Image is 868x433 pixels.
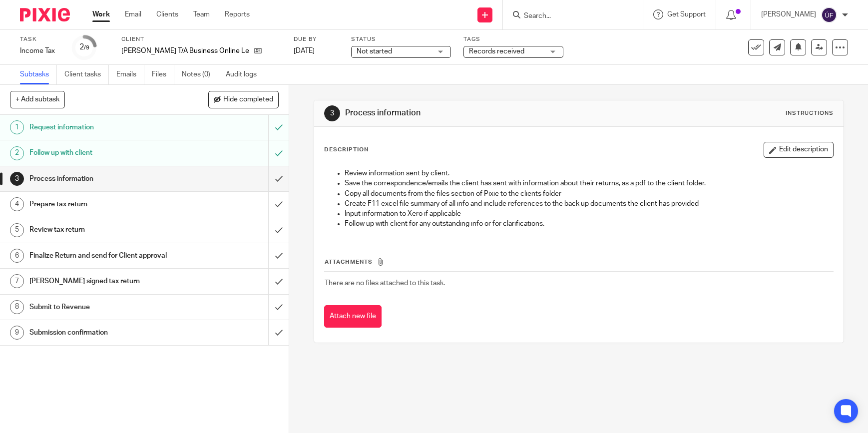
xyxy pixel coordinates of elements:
div: 8 [10,300,24,314]
a: Client tasks [64,65,109,84]
label: Task [20,35,60,43]
p: Description [324,146,369,154]
a: Files [152,65,174,84]
a: Audit logs [226,65,264,84]
div: 3 [10,172,24,186]
span: Get Support [667,11,706,18]
h1: [PERSON_NAME] signed tax return [29,274,182,289]
span: Records received [469,48,524,55]
div: 1 [10,120,24,134]
a: Clients [156,9,178,19]
button: + Add subtask [10,91,65,108]
img: svg%3E [821,7,837,23]
h1: Follow up with client [29,145,182,160]
p: Input information to Xero if applicable [345,209,833,219]
a: Work [92,9,110,19]
span: [DATE] [294,47,315,54]
h1: Finalize Return and send for Client approval [29,248,182,263]
label: Status [351,35,451,43]
span: Hide completed [223,96,273,104]
img: Pixie [20,8,70,21]
p: Create F11 excel file summary of all info and include references to the back up documents the cli... [345,199,833,209]
h1: Submission confirmation [29,325,182,340]
span: Not started [357,48,392,55]
h1: Prepare tax return [29,197,182,212]
small: /9 [84,45,89,50]
h1: Process information [345,108,600,118]
a: Notes (0) [182,65,218,84]
a: Subtasks [20,65,57,84]
h1: Submit to Revenue [29,300,182,315]
a: Emails [116,65,144,84]
p: Copy all documents from the files section of Pixie to the clients folder [345,189,833,199]
h1: Process information [29,171,182,186]
label: Due by [294,35,339,43]
div: 5 [10,223,24,237]
div: 6 [10,249,24,263]
p: Save the correspondence/emails the client has sent with information about their returns, as a pdf... [345,178,833,188]
p: Review information sent by client. [345,168,833,178]
label: Tags [463,35,563,43]
label: Client [121,35,281,43]
div: 3 [324,105,340,121]
input: Search [523,12,613,21]
span: Attachments [325,259,373,265]
button: Hide completed [208,91,279,108]
div: 2 [79,41,89,53]
button: Edit description [764,142,834,158]
p: [PERSON_NAME] [761,9,816,19]
a: Team [193,9,210,19]
span: There are no files attached to this task. [325,280,445,287]
p: [PERSON_NAME] T/A Business Online Learning [121,46,249,56]
div: Income Tax [20,46,60,56]
h1: Request information [29,120,182,135]
div: Instructions [786,109,834,117]
div: 2 [10,146,24,160]
a: Email [125,9,141,19]
p: Follow up with client for any outstanding info or for clarifications. [345,219,833,229]
div: 9 [10,326,24,340]
div: 7 [10,274,24,288]
div: 4 [10,197,24,211]
h1: Review tax return [29,222,182,237]
button: Attach new file [324,305,382,328]
a: Reports [225,9,250,19]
